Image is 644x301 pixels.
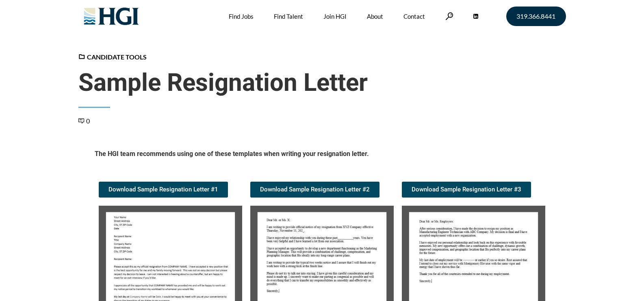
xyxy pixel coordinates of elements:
[516,13,555,20] span: 319.366.8441
[99,182,228,198] a: Download Sample Resignation Letter #1
[95,149,550,161] h5: The HGI team recommends using one of these templates when writing your resignation letter.
[412,187,521,193] span: Download Sample Resignation Letter #3
[78,68,566,97] span: Sample Resignation Letter
[78,53,147,61] a: Candidate Tools
[506,7,566,26] a: 319.366.8441
[250,182,379,198] a: Download Sample Resignation Letter #2
[260,187,370,193] span: Download Sample Resignation Letter #2
[402,182,531,198] a: Download Sample Resignation Letter #3
[108,187,218,193] span: Download Sample Resignation Letter #1
[445,12,453,20] a: Search
[78,117,90,125] a: 0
